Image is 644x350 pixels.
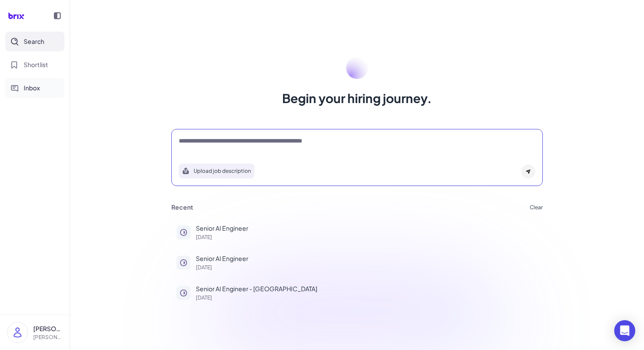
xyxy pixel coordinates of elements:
[614,320,635,341] div: Open Intercom Messenger
[33,324,63,333] p: [PERSON_NAME]
[196,295,538,300] p: [DATE]
[171,204,193,211] h3: Recent
[24,60,48,69] span: Shortlist
[196,284,538,293] p: Senior AI Engineer - [GEOGRAPHIC_DATA]
[196,235,538,240] p: [DATE]
[7,322,28,343] img: user_logo.png
[196,254,538,263] p: Senior AI Engineer
[5,32,64,51] button: Search
[179,164,255,179] button: Search using job description
[171,249,543,275] button: Senior AI Engineer[DATE]
[5,78,64,98] button: Inbox
[5,55,64,75] button: Shortlist
[171,279,543,306] button: Senior AI Engineer - [GEOGRAPHIC_DATA][DATE]
[196,224,538,233] p: Senior AI Engineer
[24,37,44,46] span: Search
[196,265,538,270] p: [DATE]
[24,83,40,93] span: Inbox
[33,333,63,341] p: [PERSON_NAME][EMAIL_ADDRESS][DOMAIN_NAME]
[530,205,543,210] button: Clear
[282,89,432,107] h1: Begin your hiring journey.
[171,218,543,245] button: Senior AI Engineer[DATE]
